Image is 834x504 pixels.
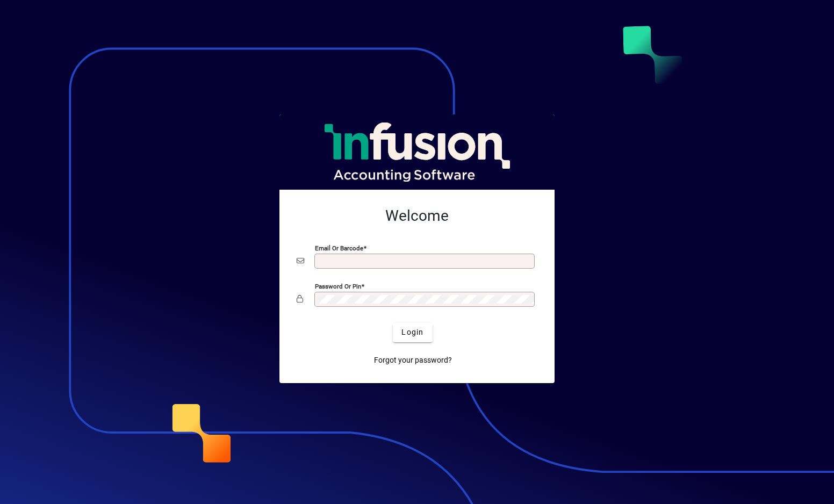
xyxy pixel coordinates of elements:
[297,207,537,225] h2: Welcome
[315,282,361,290] mat-label: Password or Pin
[393,323,432,342] button: Login
[374,355,452,366] span: Forgot your password?
[401,327,423,338] span: Login
[315,244,363,251] mat-label: Email or Barcode
[370,351,456,370] a: Forgot your password?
